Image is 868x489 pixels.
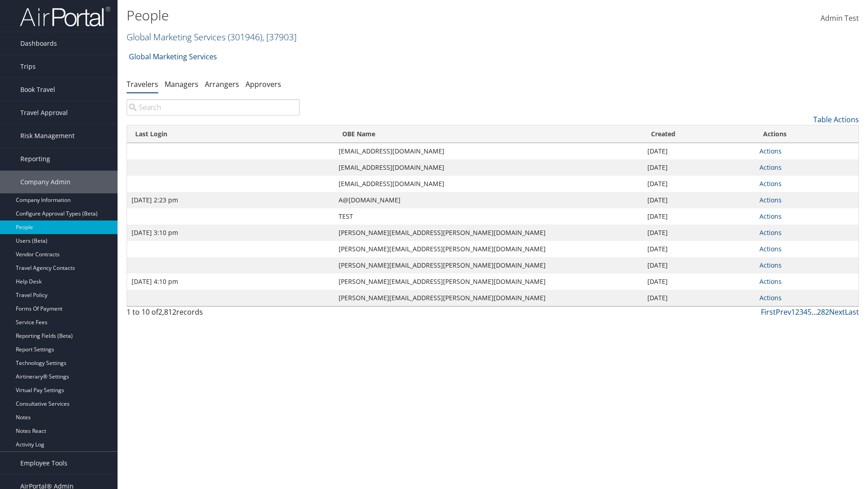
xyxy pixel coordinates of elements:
[791,307,795,317] a: 1
[759,228,782,237] a: Actions
[334,176,643,192] td: [EMAIL_ADDRESS][DOMAIN_NAME]
[813,115,859,125] a: Table Actions
[334,159,643,176] td: [EMAIL_ADDRESS][DOMAIN_NAME]
[643,241,755,257] td: [DATE]
[20,78,55,101] span: Book Travel
[334,125,643,143] th: OBE Name: activate to sort column ascending
[20,171,71,193] span: Company Admin
[643,225,755,241] td: [DATE]
[127,307,300,322] div: 1 to 10 of records
[817,307,829,317] a: 282
[759,212,782,221] a: Actions
[334,290,643,306] td: [PERSON_NAME][EMAIL_ADDRESS][PERSON_NAME][DOMAIN_NAME]
[20,452,67,475] span: Employee Tools
[795,307,799,317] a: 2
[129,48,217,66] a: Global Marketing Services
[165,79,198,89] a: Managers
[127,125,334,143] th: Last Login: activate to sort column ascending
[759,244,782,253] a: Actions
[20,125,75,147] span: Risk Management
[334,208,643,225] td: TEST
[829,307,845,317] a: Next
[20,148,50,170] span: Reporting
[20,32,57,55] span: Dashboards
[643,290,755,306] td: [DATE]
[845,307,859,317] a: Last
[228,31,262,43] span: ( 301946 )
[759,261,782,269] a: Actions
[643,257,755,273] td: [DATE]
[643,176,755,192] td: [DATE]
[127,273,334,290] td: [DATE] 4:10 pm
[127,6,615,25] h1: People
[643,125,755,143] th: Created: activate to sort column ascending
[821,5,859,33] a: Admin Test
[799,307,803,317] a: 3
[127,192,334,208] td: [DATE] 2:23 pm
[759,163,782,172] a: Actions
[334,225,643,241] td: [PERSON_NAME][EMAIL_ADDRESS][PERSON_NAME][DOMAIN_NAME]
[821,13,859,23] span: Admin Test
[643,192,755,208] td: [DATE]
[643,208,755,225] td: [DATE]
[334,241,643,257] td: [PERSON_NAME][EMAIL_ADDRESS][PERSON_NAME][DOMAIN_NAME]
[807,307,811,317] a: 5
[776,307,791,317] a: Prev
[759,179,782,188] a: Actions
[127,225,334,241] td: [DATE] 3:10 pm
[127,31,297,43] a: Global Marketing Services
[759,196,782,204] a: Actions
[334,143,643,159] td: [EMAIL_ADDRESS][DOMAIN_NAME]
[643,159,755,176] td: [DATE]
[127,99,300,115] input: Search
[811,307,817,317] span: …
[643,273,755,290] td: [DATE]
[759,277,782,286] a: Actions
[262,31,297,43] span: , [ 37903 ]
[20,101,68,124] span: Travel Approval
[755,125,859,143] th: Actions
[759,147,782,155] a: Actions
[245,79,281,89] a: Approvers
[127,79,158,89] a: Travelers
[761,307,776,317] a: First
[759,293,782,302] a: Actions
[803,307,807,317] a: 4
[20,55,36,78] span: Trips
[334,192,643,208] td: A@[DOMAIN_NAME]
[643,143,755,159] td: [DATE]
[20,6,110,27] img: airportal-logo.png
[158,307,176,317] span: 2,812
[334,257,643,273] td: [PERSON_NAME][EMAIL_ADDRESS][PERSON_NAME][DOMAIN_NAME]
[334,273,643,290] td: [PERSON_NAME][EMAIL_ADDRESS][PERSON_NAME][DOMAIN_NAME]
[205,79,239,89] a: Arrangers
